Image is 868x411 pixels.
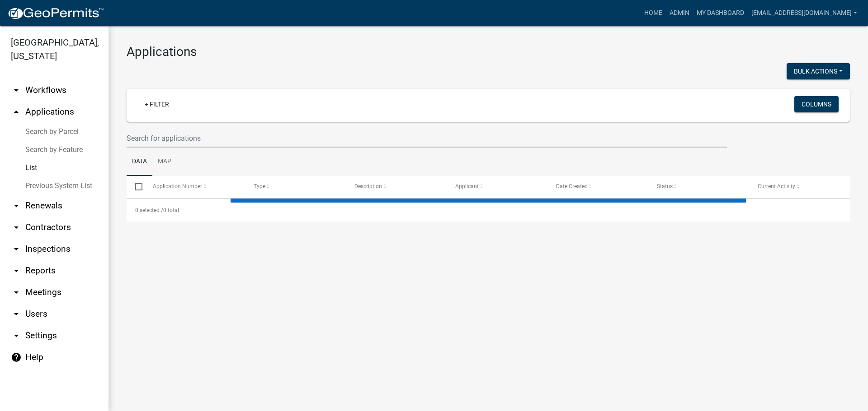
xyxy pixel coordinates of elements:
i: arrow_drop_up [11,106,22,117]
input: Search for applications [127,129,727,148]
i: arrow_drop_down [11,265,22,276]
a: Admin [666,5,693,22]
div: 0 total [127,199,850,222]
i: arrow_drop_down [11,222,22,233]
h3: Applications [127,44,850,60]
i: help [11,352,22,363]
span: 0 selected / [135,207,163,213]
span: Status [657,183,673,189]
a: + Filter [137,96,176,112]
datatable-header-cell: Date Created [547,176,648,198]
i: arrow_drop_down [11,287,22,298]
button: Columns [794,96,839,112]
a: Map [152,148,177,176]
a: My Dashboard [693,5,748,22]
span: Type [254,183,265,189]
datatable-header-cell: Description [346,176,447,198]
a: Home [641,5,666,22]
span: Date Created [556,183,588,189]
datatable-header-cell: Application Number [144,176,245,198]
a: Data [127,148,152,176]
span: Description [354,183,382,189]
span: Applicant [455,183,479,189]
a: [EMAIL_ADDRESS][DOMAIN_NAME] [748,5,861,22]
i: arrow_drop_down [11,309,22,319]
i: arrow_drop_down [11,244,22,254]
span: Current Activity [758,183,795,189]
datatable-header-cell: Select [127,176,144,198]
i: arrow_drop_down [11,85,22,96]
datatable-header-cell: Status [648,176,749,198]
datatable-header-cell: Current Activity [749,176,850,198]
datatable-header-cell: Type [245,176,345,198]
i: arrow_drop_down [11,330,22,341]
i: arrow_drop_down [11,200,22,211]
span: Application Number [153,183,202,189]
datatable-header-cell: Applicant [447,176,547,198]
button: Bulk Actions [787,63,850,79]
